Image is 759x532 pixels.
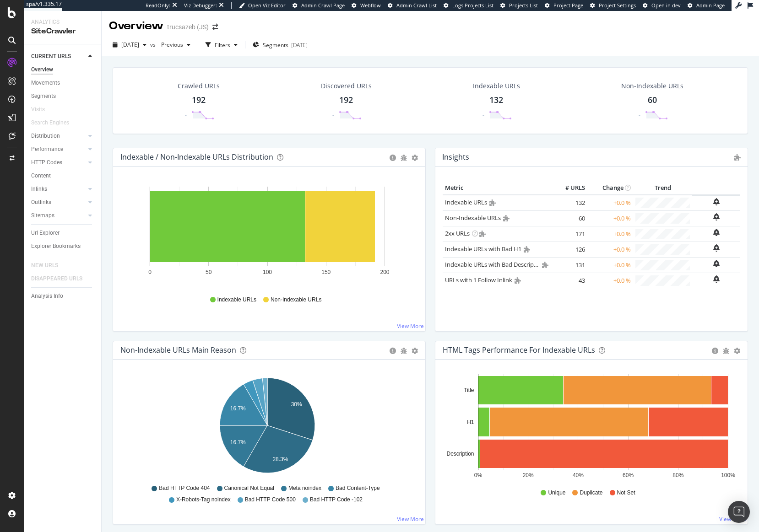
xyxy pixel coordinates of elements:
[380,269,389,275] text: 200
[397,515,424,523] a: View More
[31,171,95,181] a: Content
[31,228,60,238] div: Url Explorer
[339,94,353,106] div: 192
[31,228,95,238] a: Url Explorer
[390,348,396,354] div: circle-info
[248,2,286,9] span: Open Viz Editor
[249,38,311,52] button: Segments[DATE]
[553,2,583,9] span: Project Page
[587,257,633,273] td: +0.0 %
[633,181,692,195] th: Trend
[445,276,512,284] a: URLs with 1 Follow Inlink
[551,195,587,211] td: 132
[31,198,86,207] a: Outlinks
[388,2,437,9] a: Admin Crawl List
[184,2,217,9] div: Viz Debugger:
[150,41,157,48] span: vs
[271,296,321,304] span: Non-Indexable URLs
[445,214,501,222] a: Non-Indexable URLs
[31,211,54,220] div: Sitemaps
[245,496,296,504] span: Bad HTTP Code 500
[31,26,94,37] div: SiteCrawler
[31,131,60,141] div: Distribution
[734,348,740,354] div: gear
[489,199,496,206] i: Admin
[31,105,54,114] a: Visits
[503,215,510,221] i: Admin
[121,41,139,48] span: 2025 Aug. 10th
[31,131,86,141] a: Distribution
[31,242,95,251] a: Explorer Bookmarks
[515,277,521,284] i: Admin
[31,274,82,284] div: DISAPPEARED URLS
[31,145,63,154] div: Performance
[712,348,718,354] div: circle-info
[580,489,602,497] span: Duplicate
[185,111,187,119] div: -
[587,226,633,242] td: +0.0 %
[230,439,246,446] text: 16.7%
[551,273,587,288] td: 43
[587,242,633,257] td: +0.0 %
[31,65,95,75] a: Overview
[202,38,241,52] button: Filters
[192,94,206,106] div: 192
[713,198,720,205] div: bell-plus
[617,489,635,497] span: Not Set
[483,111,484,119] div: -
[412,155,418,161] div: gear
[401,155,407,161] div: bug
[31,118,69,128] div: Search Engines
[696,2,725,9] span: Admin Page
[473,81,520,91] div: Indexable URLs
[352,2,381,9] a: Webflow
[444,2,493,9] a: Logs Projects List
[446,451,474,457] text: Description
[31,261,58,270] div: NEW URLS
[587,195,633,211] td: +0.0 %
[713,213,720,220] div: bell-plus
[159,484,210,492] span: Bad HTTP Code 404
[734,154,741,161] i: Admin
[31,52,71,61] div: CURRENT URLS
[590,2,636,9] a: Project Settings
[31,211,86,220] a: Sitemaps
[157,41,183,48] span: Previous
[301,2,345,9] span: Admin Crawl Page
[148,269,152,275] text: 0
[390,155,396,161] div: circle-info
[639,111,640,119] div: -
[120,374,415,480] svg: A chart.
[31,78,95,88] a: Movements
[31,158,62,167] div: HTTP Codes
[167,22,209,32] div: trucsazeb (JS)
[599,2,636,9] span: Project Settings
[587,210,633,226] td: +0.0 %
[723,348,729,354] div: bug
[239,2,286,9] a: Open Viz Editor
[545,2,583,9] a: Project Page
[688,2,725,9] a: Admin Page
[31,274,92,284] a: DISAPPEARED URLS
[523,472,534,478] text: 20%
[321,269,331,275] text: 150
[120,181,415,287] div: A chart.
[728,501,750,523] div: Open Intercom Messenger
[396,2,437,9] span: Admin Crawl List
[31,18,94,26] div: Analytics
[509,2,538,9] span: Projects List
[573,472,584,478] text: 40%
[397,322,424,330] a: View More
[157,38,194,52] button: Previous
[291,401,302,408] text: 30%
[176,496,231,504] span: X-Robots-Tag noindex
[542,262,548,268] i: Admin
[120,345,236,355] div: Non-Indexable URLs Main Reason
[443,181,551,195] th: Metric
[120,152,273,161] div: Indexable / Non-Indexable URLs Distribution
[443,374,737,480] svg: A chart.
[31,184,86,194] a: Inlinks
[263,269,272,275] text: 100
[713,260,720,267] div: bell-plus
